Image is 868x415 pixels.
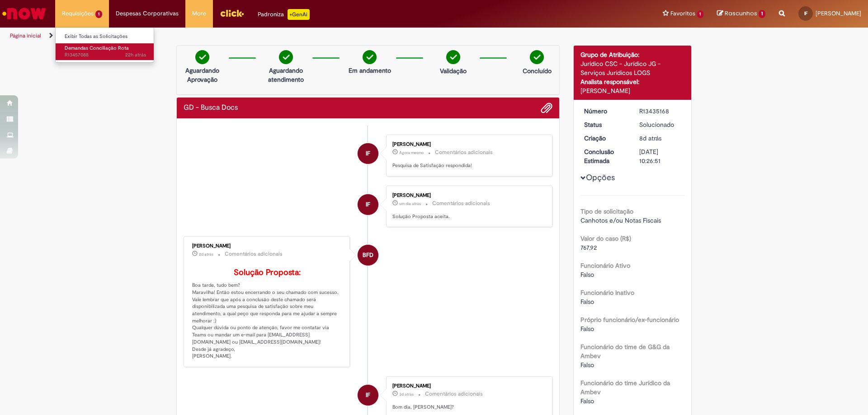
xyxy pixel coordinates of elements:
[65,51,146,59] span: R13457088
[279,50,293,64] img: check-circle-green.png
[446,50,460,64] img: check-circle-green.png
[195,50,209,64] img: check-circle-green.png
[220,6,244,20] img: click_logo_yellow_360x200.png
[580,59,685,77] div: Jurídico CSC - Jurídico JG - Serviços Jurídicos LOGS
[363,244,373,266] span: BFD
[288,9,310,20] p: +GenAi
[199,252,213,257] span: 2d atrás
[192,9,206,18] span: More
[56,43,155,60] a: Aberto R13457088 : Demandas Conciliação Rota
[697,10,704,18] span: 1
[580,397,594,405] span: Falso
[804,10,807,16] span: IF
[670,9,695,18] span: Favoritos
[816,9,861,17] span: [PERSON_NAME]
[392,213,543,220] p: Solução Proposta aceita.
[577,147,633,165] dt: Conclusão Estimada
[580,86,685,95] div: [PERSON_NAME]
[580,379,670,396] b: Funcionário do time Jurídico da Ambev
[366,143,370,164] span: IF
[116,9,179,18] span: Despesas Corporativas
[358,385,378,406] div: Izadora Santiago Fernandes
[425,390,483,398] small: Comentários adicionais
[10,32,41,39] a: Página inicial
[358,245,378,266] div: Beatriz Florio De Jesus
[399,150,424,155] time: 29/08/2025 09:01:12
[399,150,424,155] span: Agora mesmo
[95,10,102,18] span: 1
[192,268,343,360] p: Boa tarde, tudo bem? Maravilha! Então estou encerrando o seu chamado com sucesso. Vale lembrar qu...
[180,66,224,84] p: Aguardando Aprovação
[432,200,490,207] small: Comentários adicionais
[580,361,594,369] span: Falso
[349,66,391,75] p: Em andamento
[717,9,765,18] a: Rascunhos
[435,149,493,156] small: Comentários adicionais
[580,343,670,360] b: Funcionário do time de G&G da Ambev
[580,325,594,333] span: Falso
[580,261,630,270] b: Funcionário Ativo
[580,234,631,242] b: Valor do caso (R$)
[234,267,301,278] b: Solução Proposta:
[55,27,154,63] ul: Requisições
[639,134,681,143] div: 21/08/2025 10:04:09
[62,9,94,18] span: Requisições
[541,102,552,114] button: Adicionar anexos
[1,5,47,23] img: ServiceNow
[399,392,414,397] span: 3d atrás
[639,134,661,142] time: 21/08/2025 10:04:09
[392,193,543,198] div: [PERSON_NAME]
[639,147,681,165] div: [DATE] 10:26:51
[56,32,155,42] a: Exibir Todas as Solicitações
[366,384,370,406] span: IF
[192,243,343,249] div: [PERSON_NAME]
[530,50,544,64] img: check-circle-green.png
[639,134,661,142] span: 8d atrás
[639,120,681,129] div: Solucionado
[264,66,308,84] p: Aguardando atendimento
[577,107,633,116] dt: Número
[363,50,377,64] img: check-circle-green.png
[399,201,421,206] time: 28/08/2025 08:22:18
[580,270,594,279] span: Falso
[184,104,238,112] h2: GD - Busca Docs Histórico de tíquete
[440,66,467,75] p: Validação
[7,28,572,44] ul: Trilhas de página
[125,51,146,58] time: 28/08/2025 11:19:17
[580,77,685,86] div: Analista responsável:
[580,289,634,297] b: Funcionário Inativo
[358,143,378,164] div: Izadora Santiago Fernandes
[580,243,597,252] span: 767,92
[392,383,543,389] div: [PERSON_NAME]
[759,10,765,18] span: 1
[580,207,633,215] b: Tipo de solicitação
[639,107,681,116] div: R13435168
[366,194,370,215] span: IF
[577,120,633,129] dt: Status
[125,51,146,58] span: 22h atrás
[225,250,283,258] small: Comentários adicionais
[358,194,378,215] div: Izadora Santiago Fernandes
[580,298,594,306] span: Falso
[580,216,661,224] span: Canhotos e/ou Notas Fiscais
[523,66,552,75] p: Concluído
[258,9,310,20] div: Padroniza
[392,162,543,169] p: Pesquisa de Satisfação respondida!
[392,142,543,147] div: [PERSON_NAME]
[199,252,213,257] time: 27/08/2025 13:02:31
[65,45,129,51] span: Demandas Conciliação Rota
[577,134,633,143] dt: Criação
[580,50,685,59] div: Grupo de Atribuição:
[399,201,421,206] span: um dia atrás
[725,9,757,18] span: Rascunhos
[580,316,679,324] b: Próprio funcionário/ex-funcionário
